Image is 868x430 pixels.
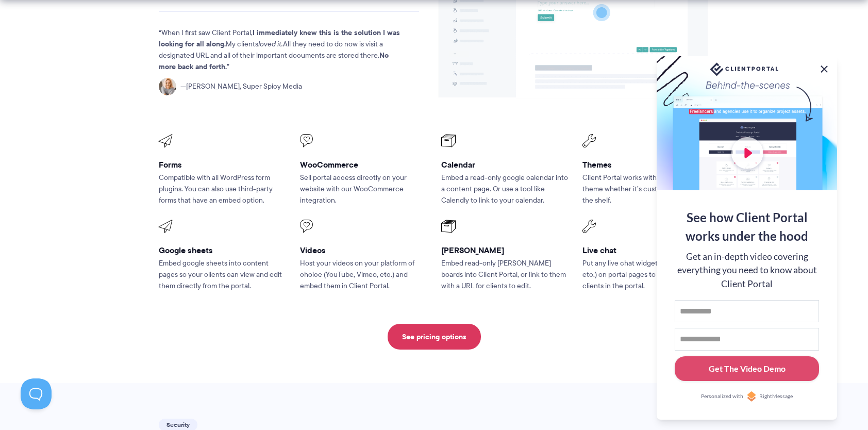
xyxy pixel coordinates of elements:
[675,356,819,382] button: Get The Video Demo
[746,391,757,402] img: Personalized with RightMessage
[388,324,481,350] a: See pricing options
[441,172,568,206] p: Embed a read-only google calendar into a content page. Or use a tool like Calendly to link to you...
[180,81,302,92] span: [PERSON_NAME], Super Spicy Media
[159,27,400,49] strong: I immediately knew this is the solution I was looking for all along.
[675,208,819,245] div: See how Client Portal works under the hood
[159,172,286,206] p: Compatible with all WordPress form plugins. You can also use third-party forms that have an embed...
[300,159,427,170] h3: WooCommerce
[709,362,786,375] div: Get The Video Demo
[159,159,286,170] h3: Forms
[441,159,568,170] h3: Calendar
[159,27,401,73] p: When I first saw Client Portal, My clients All they need to do now is visit a designated URL and ...
[258,39,283,49] em: loved it.
[300,172,427,206] p: Sell portal access directly on your website with our WooCommerce integration.
[21,378,52,409] iframe: Toggle Customer Support
[300,245,427,256] h3: Videos
[159,49,389,72] strong: No more back and forth.
[582,159,709,170] h3: Themes
[159,245,286,256] h3: Google sheets
[441,258,568,292] p: Embed read-only [PERSON_NAME] boards into Client Portal, or link to them with a URL for clients t...
[675,391,819,402] a: Personalized withRightMessage
[582,172,709,206] p: Client Portal works with any WordPress theme whether it’s custom built or off the shelf.
[582,258,709,292] p: Put any live chat widget (Drift, Intercom, etc.) on portal pages to chat with your clients in the...
[300,258,427,292] p: Host your videos on your platform of choice (YouTube, Vimeo, etc.) and embed them in Client Portal.
[759,392,793,401] span: RightMessage
[582,245,709,256] h3: Live chat
[441,245,568,256] h3: [PERSON_NAME]
[675,250,819,291] div: Get an in-depth video covering everything you need to know about Client Portal
[701,392,743,401] span: Personalized with
[159,258,286,292] p: Embed google sheets into content pages so your clients can view and edit them directly from the p...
